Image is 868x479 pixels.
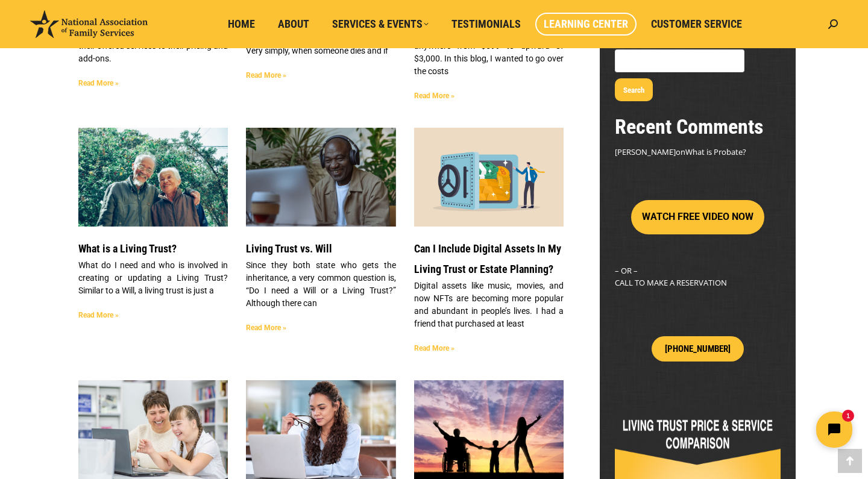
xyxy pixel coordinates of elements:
a: About [269,13,318,36]
span: Home [228,17,255,31]
span: About [278,17,309,31]
a: Read more about Living Trust Cost & Service Comparison [78,79,119,87]
a: What is Probate? [685,146,746,157]
p: Since they both state who gets the inheritance, a very common question is, “Do I need a Will or a... [246,259,395,310]
img: Header Image Happy Family. WHAT IS A LIVING TRUST? [78,127,229,228]
a: [PHONE_NUMBER] [652,336,744,362]
a: Do I need a professional to manage my Living Trust? [246,380,395,479]
span: Services & Events [332,17,429,31]
a: Family Holding hands enjoying the sunset. Member Benefits Header Image [414,380,564,479]
button: Search [615,78,653,101]
p: Digital assets like music, movies, and now NFTs are becoming more popular and abundant in people’... [414,280,564,330]
span: Customer Service [651,17,742,31]
span: Learning Center [544,17,628,31]
p: – OR – CALL TO MAKE A RESERVATION [615,265,781,289]
a: Living Trust vs. Will [246,242,332,255]
a: Read more about What is Probate? [246,71,286,80]
a: LIVING TRUST VS. WILL [246,128,395,227]
p: The cost to a living trust can range anywhere from $699 to upward of $3,000. In this blog, I want... [414,27,564,78]
a: Home [219,13,263,36]
p: What do I need and who is involved in creating or updating a Living Trust? Similar to a Will, a l... [78,259,228,297]
a: What is a Living Trust? [78,242,177,255]
a: Header Image Happy Family. WHAT IS A LIVING TRUST? [78,128,228,227]
iframe: Tidio Chat [655,401,863,458]
a: Secure Your DIgital Assets [414,128,564,227]
a: Learning Center [535,13,637,36]
span: [PERSON_NAME] [615,146,676,157]
a: Testimonials [443,13,529,36]
a: Customer Service [643,13,750,36]
a: Special Needs Living Trust [78,380,228,479]
a: WATCH FREE VIDEO NOW [631,211,764,222]
img: Secure Your DIgital Assets [413,127,564,227]
a: Read more about What is a Living Trust? [78,311,119,319]
a: Read more about How Much Does A Living Trust Cost? [414,92,454,100]
img: LIVING TRUST VS. WILL [245,127,397,228]
a: Can I Include Digital Assets In My Living Trust or Estate Planning? [414,242,561,275]
button: WATCH FREE VIDEO NOW [631,200,764,234]
footer: on [615,146,781,158]
span: Testimonials [451,17,521,31]
h2: Recent Comments [615,113,781,140]
img: National Association of Family Services [30,10,148,38]
a: Read more about Living Trust vs. Will [246,324,286,332]
a: Read more about Can I Include Digital Assets In My Living Trust or Estate Planning? [414,344,454,352]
